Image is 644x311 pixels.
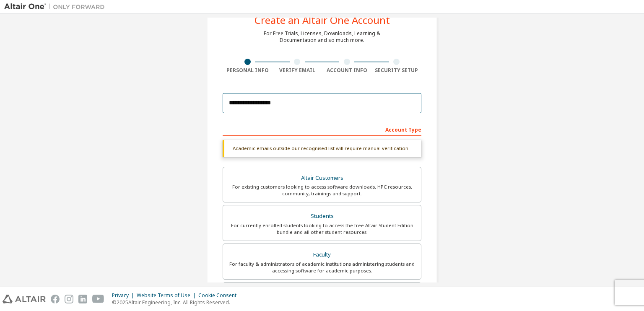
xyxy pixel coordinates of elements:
div: Create an Altair One Account [254,15,390,25]
img: altair_logo.svg [3,295,46,303]
div: Cookie Consent [198,292,241,299]
div: For Free Trials, Licenses, Downloads, Learning & Documentation and so much more. [264,30,380,44]
img: facebook.svg [51,295,60,303]
div: Account Type [223,122,421,136]
div: Faculty [228,249,416,261]
div: For currently enrolled students looking to access the free Altair Student Edition bundle and all ... [228,222,416,236]
img: Altair One [4,3,109,11]
div: Security Setup [372,67,422,74]
div: Academic emails outside our recognised list will require manual verification. [223,140,421,157]
div: For existing customers looking to access software downloads, HPC resources, community, trainings ... [228,184,416,197]
div: Verify Email [273,67,322,74]
img: youtube.svg [92,295,104,303]
div: Account Info [322,67,372,74]
div: Altair Customers [228,172,416,184]
div: Personal Info [223,67,273,74]
div: Website Terms of Use [137,292,198,299]
img: linkedin.svg [78,295,87,303]
p: © 2025 Altair Engineering, Inc. All Rights Reserved. [112,299,241,306]
img: instagram.svg [65,295,73,303]
div: Privacy [112,292,137,299]
div: Students [228,210,416,222]
div: For faculty & administrators of academic institutions administering students and accessing softwa... [228,261,416,274]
